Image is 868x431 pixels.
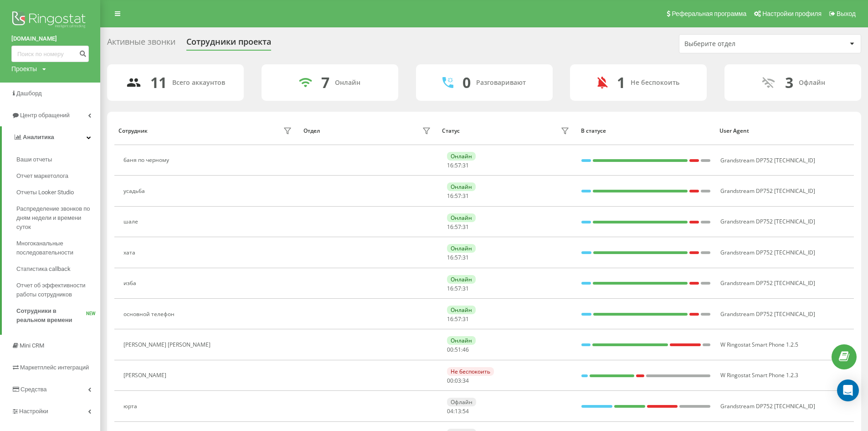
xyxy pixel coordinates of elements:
span: W Ringostat Smart Phone 1.2.3 [720,371,798,379]
span: 16 [447,223,453,231]
span: 54 [462,407,469,415]
a: Отчет маркетолога [16,168,100,184]
span: 16 [447,254,453,261]
span: Дашборд [16,90,42,97]
div: 3 [785,74,793,91]
span: Реферальная программа [672,10,746,17]
div: 1 [617,74,625,91]
span: Grandstream DP752 [TECHNICAL_ID] [720,156,815,164]
img: Ringostat logo [11,9,89,32]
span: 16 [447,315,453,323]
div: Онлайн [447,244,476,253]
span: 57 [455,192,461,200]
div: Не беспокоить [447,367,494,376]
div: : : [447,378,469,384]
span: 00 [447,377,453,384]
span: 57 [455,223,461,231]
div: Онлайн [447,306,476,314]
div: Офлайн [447,398,476,406]
div: Онлайн [447,152,476,161]
div: юрта [123,403,139,410]
a: Статистика callback [16,261,100,277]
div: : : [447,162,469,169]
span: Статистика callback [16,265,71,274]
div: Онлайн [447,275,476,284]
span: 16 [447,192,453,200]
div: Всего аккаунтов [172,79,225,87]
span: 57 [455,315,461,323]
div: Разговаривают [476,79,526,87]
div: Open Intercom Messenger [837,379,859,401]
div: : : [447,408,469,415]
a: Многоканальные последовательности [16,235,100,261]
a: Отчет об эффективности работы сотрудников [16,277,100,303]
div: User Agent [719,128,849,134]
span: Сотрудники в реальном времени [16,306,86,325]
span: 31 [462,192,469,200]
div: усадьба [123,188,147,194]
span: Ваши отчеты [16,155,52,164]
span: Отчет маркетолога [16,171,68,181]
span: Многоканальные последовательности [16,239,96,257]
span: Настройки [19,408,48,415]
span: 57 [455,161,461,169]
div: : : [447,347,469,353]
span: W Ringostat Smart Phone 1.2.5 [720,341,798,348]
span: Маркетплейс интеграций [20,364,89,371]
span: Grandstream DP752 [TECHNICAL_ID] [720,310,815,318]
span: 03 [455,377,461,384]
div: изба [123,280,139,286]
div: Не беспокоить [631,79,679,87]
span: Распределение звонков по дням недели и времени суток [16,204,96,232]
div: : : [447,193,469,199]
div: Онлайн [447,213,476,222]
span: 13 [455,407,461,415]
div: Офлайн [799,79,825,87]
span: Центр обращений [20,112,70,119]
div: Онлайн [447,336,476,345]
a: Отчеты Looker Studio [16,184,100,201]
a: Распределение звонков по дням недели и времени суток [16,201,100,235]
span: 51 [455,346,461,353]
span: Grandstream DP752 [TECHNICAL_ID] [720,279,815,287]
div: : : [447,254,469,261]
div: : : [447,224,469,230]
div: В статусе [581,128,711,134]
div: хата [123,249,138,256]
span: 46 [462,346,469,353]
div: Сотрудники проекта [186,37,271,51]
div: Сотрудник [118,128,148,134]
span: Аналитика [23,134,54,140]
div: [PERSON_NAME] [PERSON_NAME] [123,342,213,348]
div: Активные звонки [107,37,175,51]
input: Поиск по номеру [11,46,89,62]
div: 0 [462,74,471,91]
div: Выберите отдел [684,40,793,48]
div: [PERSON_NAME] [123,372,169,379]
div: шале [123,218,140,225]
div: баня по черному [123,157,171,163]
span: Выход [837,10,856,17]
span: 16 [447,285,453,292]
a: Аналитика [2,126,100,148]
a: Сотрудники в реальном времениNEW [16,303,100,328]
span: Отчет об эффективности работы сотрудников [16,281,96,299]
span: 34 [462,377,469,384]
span: 57 [455,285,461,292]
div: 11 [150,74,167,91]
div: Проекты [11,64,37,73]
div: Статус [442,128,460,134]
span: Настройки профиля [762,10,822,17]
span: 31 [462,315,469,323]
span: Grandstream DP752 [TECHNICAL_ID] [720,187,815,195]
span: 31 [462,254,469,261]
div: Онлайн [447,182,476,191]
div: Отдел [303,128,320,134]
span: 16 [447,161,453,169]
a: [DOMAIN_NAME] [11,34,89,43]
span: 57 [455,254,461,261]
span: 04 [447,407,453,415]
span: Mini CRM [20,342,44,349]
div: : : [447,286,469,292]
span: Отчеты Looker Studio [16,188,74,197]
